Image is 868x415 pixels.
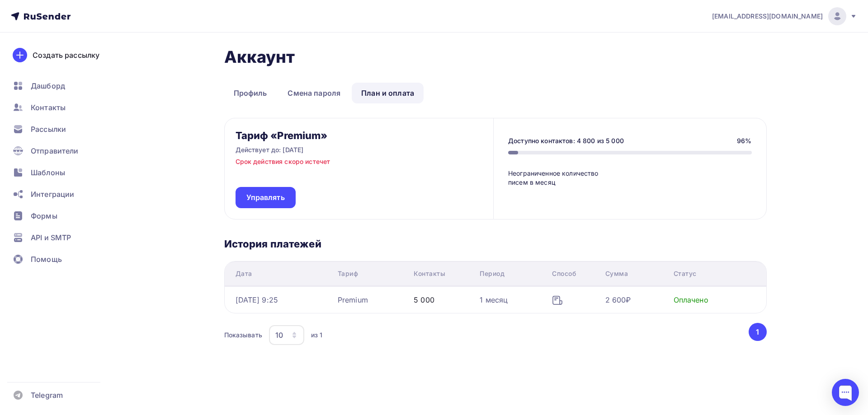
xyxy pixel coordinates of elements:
div: 1 месяц [480,294,508,305]
a: Шаблоны [7,163,115,182]
span: Управлять [246,192,285,203]
div: Premium [338,294,368,305]
a: Отправители [7,142,115,160]
span: Интеграции [31,189,74,200]
div: Показывать [224,331,262,340]
p: Действует до: [DATE] [236,145,304,154]
div: 5 000 [414,294,434,305]
a: Смена пароля [278,83,350,103]
button: Go to page 1 [749,323,767,341]
div: 2 600₽ [605,294,631,305]
div: Контакты [414,269,445,278]
a: Профиль [224,83,277,103]
span: Формы [31,210,57,221]
span: Отправители [31,145,79,156]
span: Рассылки [31,124,66,135]
a: Формы [7,207,115,225]
button: 10 [269,325,305,345]
div: Дата [236,269,252,278]
span: Дашборд [31,80,65,91]
ul: Pagination [747,323,767,341]
a: Управлять [236,187,296,208]
div: Тариф [338,269,359,278]
div: Период [480,269,505,278]
div: из 1 [311,331,323,340]
div: [DATE] 9:25 [236,294,278,305]
h3: История платежей [224,238,767,250]
p: Срок действия скоро истечет [236,157,330,166]
span: Шаблоны [31,167,65,178]
div: Статус [674,269,697,278]
a: Рассылки [7,120,115,138]
span: API и SMTP [31,232,71,243]
a: План и оплата [352,83,424,103]
h1: Аккаунт [224,47,767,67]
a: Дашборд [7,77,115,95]
a: [EMAIL_ADDRESS][DOMAIN_NAME] [712,7,857,25]
h3: Тариф «Premium» [236,129,328,142]
div: Способ [552,269,576,278]
div: Доступно контактов: 4 800 из 5 000 [508,136,624,145]
div: 96% [737,136,751,145]
span: Telegram [31,390,63,401]
div: Сумма [605,269,628,278]
div: Создать рассылку [33,50,99,61]
a: Контакты [7,98,115,117]
div: Оплачено [674,294,708,305]
span: Помощь [31,254,62,265]
div: Неограниченное количество писем в месяц [508,169,606,187]
div: 10 [275,330,283,340]
span: [EMAIL_ADDRESS][DOMAIN_NAME] [712,12,823,21]
span: Контакты [31,102,66,113]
